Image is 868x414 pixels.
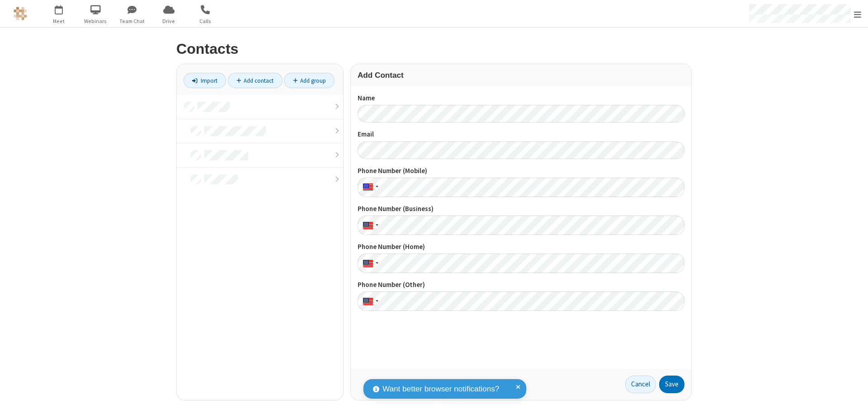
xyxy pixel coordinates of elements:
span: Meet [42,17,76,25]
label: Email [358,129,684,140]
span: Calls [189,17,222,25]
span: Team Chat [115,17,149,25]
label: Phone Number (Mobile) [358,166,684,176]
div: United States: + 1 [358,216,381,235]
span: Drive [152,17,186,25]
label: Name [358,93,684,103]
h3: Add Contact [358,71,684,80]
a: Add contact [228,73,283,88]
div: United States: + 1 [358,254,381,273]
h2: Contacts [176,41,692,57]
div: United States: + 1 [358,292,381,311]
label: Phone Number (Home) [358,242,684,252]
img: QA Selenium DO NOT DELETE OR CHANGE [14,7,27,20]
label: Phone Number (Business) [358,204,684,214]
div: United States: + 1 [358,178,381,197]
a: Cancel [625,376,656,394]
span: Want better browser notifications? [382,383,499,395]
a: Import [184,73,226,88]
a: Add group [284,73,335,88]
span: Webinars [79,17,113,25]
button: Save [659,376,684,394]
label: Phone Number (Other) [358,280,684,290]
